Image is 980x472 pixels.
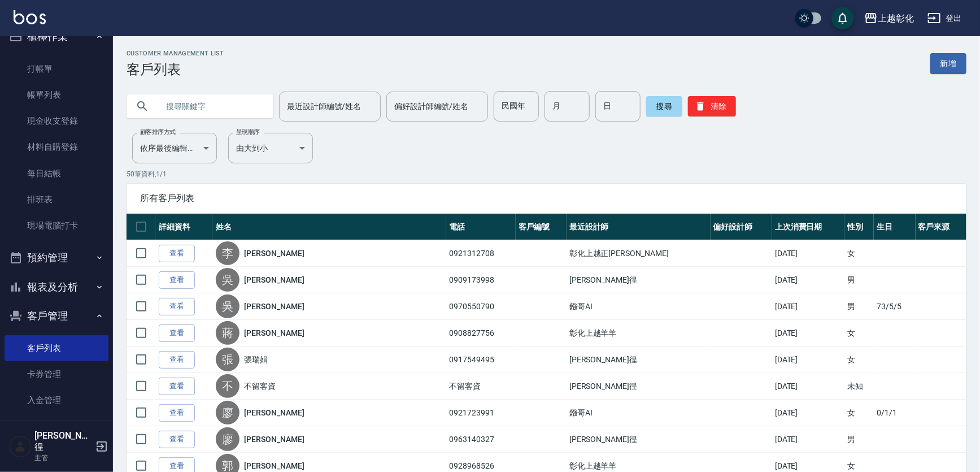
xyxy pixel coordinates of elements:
[156,214,213,240] th: 詳細資料
[5,335,108,361] a: 客戶列表
[5,134,108,160] a: 材料自購登錄
[127,62,224,77] h3: 客戶列表
[5,22,108,51] button: 櫃檯作業
[213,214,446,240] th: 姓名
[567,373,711,400] td: [PERSON_NAME]徨
[216,348,239,371] div: 張
[216,427,239,451] div: 廖
[34,453,92,463] p: 主管
[236,128,260,136] label: 呈現順序
[244,301,304,312] a: [PERSON_NAME]
[159,324,195,342] a: 查看
[5,361,108,387] a: 卡券管理
[446,347,516,373] td: 0917549495
[567,293,711,320] td: 鏹哥AI
[127,50,224,57] h2: Customer Management List
[5,56,108,82] a: 打帳單
[159,404,195,422] a: 查看
[446,240,516,267] td: 0921312708
[844,426,874,453] td: 男
[772,240,844,267] td: [DATE]
[446,400,516,426] td: 0921723991
[446,373,516,400] td: 不留客資
[5,108,108,134] a: 現金收支登錄
[772,320,844,347] td: [DATE]
[772,400,844,426] td: [DATE]
[567,400,711,426] td: 鏹哥AI
[5,272,108,302] button: 報表及分析
[159,271,195,289] a: 查看
[567,240,711,267] td: 彰化上越正[PERSON_NAME]
[831,7,854,29] button: save
[772,373,844,400] td: [DATE]
[216,241,239,265] div: 李
[5,213,108,239] a: 現場電腦打卡
[159,351,195,369] a: 查看
[844,214,874,240] th: 性別
[159,245,195,262] a: 查看
[711,214,772,240] th: 偏好設計師
[567,267,711,293] td: [PERSON_NAME]徨
[158,91,264,122] input: 搜尋關鍵字
[772,267,844,293] td: [DATE]
[772,293,844,320] td: [DATE]
[5,301,108,331] button: 客戶管理
[772,347,844,373] td: [DATE]
[159,298,195,315] a: 查看
[216,374,239,398] div: 不
[878,11,914,25] div: 上越彰化
[216,321,239,345] div: 蔣
[446,320,516,347] td: 0908827756
[244,327,304,339] a: [PERSON_NAME]
[5,187,108,213] a: 排班表
[244,354,268,365] a: 張瑞娟
[228,133,313,163] div: 由大到小
[874,400,916,426] td: 0/1/1
[244,407,304,418] a: [PERSON_NAME]
[844,240,874,267] td: 女
[930,53,966,74] a: 新增
[844,320,874,347] td: 女
[127,169,966,179] p: 50 筆資料, 1 / 1
[874,293,916,320] td: 73/5/5
[244,380,276,392] a: 不留客資
[688,96,736,116] button: 清除
[844,400,874,426] td: 女
[772,426,844,453] td: [DATE]
[5,418,108,448] button: 員工及薪資
[216,268,239,292] div: 吳
[844,347,874,373] td: 女
[567,426,711,453] td: [PERSON_NAME]徨
[244,248,304,259] a: [PERSON_NAME]
[216,401,239,425] div: 廖
[446,214,516,240] th: 電話
[567,214,711,240] th: 最近設計師
[132,133,217,163] div: 依序最後編輯時間
[916,214,966,240] th: 客戶來源
[567,320,711,347] td: 彰化上越羊羊
[140,193,953,204] span: 所有客戶列表
[244,434,304,445] a: [PERSON_NAME]
[216,295,239,318] div: 吳
[5,243,108,272] button: 預約管理
[34,430,92,453] h5: [PERSON_NAME]徨
[923,8,966,29] button: 登出
[244,274,304,285] a: [PERSON_NAME]
[244,460,304,471] a: [PERSON_NAME]
[446,426,516,453] td: 0963140327
[5,82,108,108] a: 帳單列表
[5,387,108,413] a: 入金管理
[516,214,567,240] th: 客戶編號
[772,214,844,240] th: 上次消費日期
[446,267,516,293] td: 0909173998
[140,128,176,136] label: 顧客排序方式
[5,161,108,187] a: 每日結帳
[9,435,32,458] img: Person
[567,347,711,373] td: [PERSON_NAME]徨
[14,10,46,24] img: Logo
[874,214,916,240] th: 生日
[159,378,195,395] a: 查看
[159,431,195,448] a: 查看
[446,293,516,320] td: 0970550790
[646,96,682,116] button: 搜尋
